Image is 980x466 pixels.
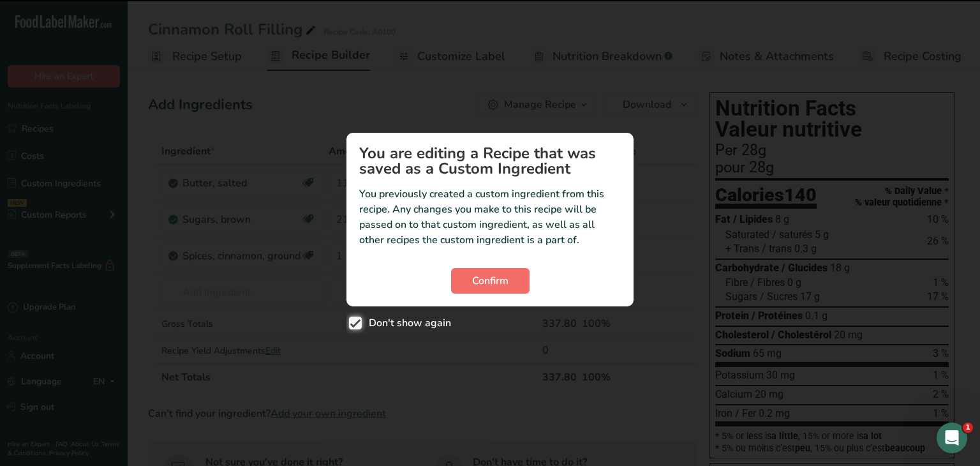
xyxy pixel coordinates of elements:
h1: You are editing a Recipe that was saved as a Custom Ingredient [359,146,621,176]
p: You previously created a custom ingredient from this recipe. Any changes you make to this recipe ... [359,186,621,248]
span: 1 [963,423,973,433]
span: Don't show again [362,317,451,329]
button: Confirm [451,268,530,294]
span: Confirm [472,273,509,289]
iframe: Intercom live chat [937,423,967,453]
